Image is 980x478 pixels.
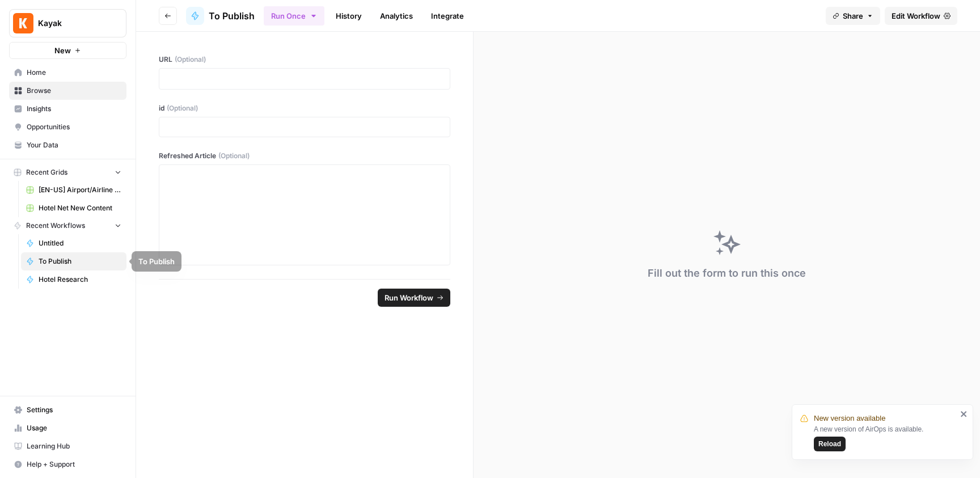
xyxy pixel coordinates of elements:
span: Kayak [38,18,107,29]
span: Opportunities [27,122,121,132]
span: Settings [27,405,121,415]
button: Recent Workflows [9,217,126,234]
button: Help + Support [9,455,126,473]
div: A new version of AirOps is available. [814,424,957,451]
button: Run Workflow [378,289,450,307]
button: close [960,409,968,418]
a: Untitled [21,234,126,252]
span: Usage [27,423,121,433]
span: (Optional) [175,54,206,65]
span: Help + Support [27,459,121,469]
span: Insights [27,104,121,114]
button: Reload [814,437,846,451]
a: Settings [9,401,126,419]
span: Hotel Research [39,274,121,285]
div: Fill out the form to run this once [648,265,806,281]
span: (Optional) [167,103,198,113]
a: Learning Hub [9,437,126,455]
a: Usage [9,419,126,437]
a: Hotel Research [21,270,126,289]
span: New version available [814,413,885,424]
span: Share [843,10,863,22]
button: Recent Grids [9,164,126,181]
button: Run Once [264,6,324,26]
label: URL [159,54,450,65]
button: Share [826,7,880,25]
a: Hotel Net New Content [21,199,126,217]
a: History [329,7,369,25]
button: Workspace: Kayak [9,9,126,37]
div: To Publish [138,256,175,267]
span: To Publish [209,9,255,23]
span: Recent Workflows [26,221,85,231]
a: [EN-US] Airport/Airline Content Refresh [21,181,126,199]
a: Home [9,64,126,82]
a: Integrate [424,7,471,25]
span: Run Workflow [385,292,433,303]
a: Opportunities [9,118,126,136]
label: Refreshed Article [159,151,450,161]
span: Recent Grids [26,167,67,177]
a: To Publish [186,7,255,25]
span: [EN-US] Airport/Airline Content Refresh [39,185,121,195]
span: Your Data [27,140,121,150]
span: Hotel Net New Content [39,203,121,213]
button: New [9,42,126,59]
a: Browse [9,82,126,100]
a: Analytics [373,7,420,25]
span: Learning Hub [27,441,121,451]
span: New [54,45,71,56]
span: Edit Workflow [892,10,940,22]
a: Your Data [9,136,126,154]
span: Reload [818,439,841,449]
span: Untitled [39,238,121,248]
label: id [159,103,450,113]
a: To Publish [21,252,126,270]
span: Browse [27,86,121,96]
span: To Publish [39,256,121,267]
img: Kayak Logo [13,13,33,33]
a: Edit Workflow [885,7,957,25]
span: Home [27,67,121,78]
a: Insights [9,100,126,118]
span: (Optional) [218,151,250,161]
